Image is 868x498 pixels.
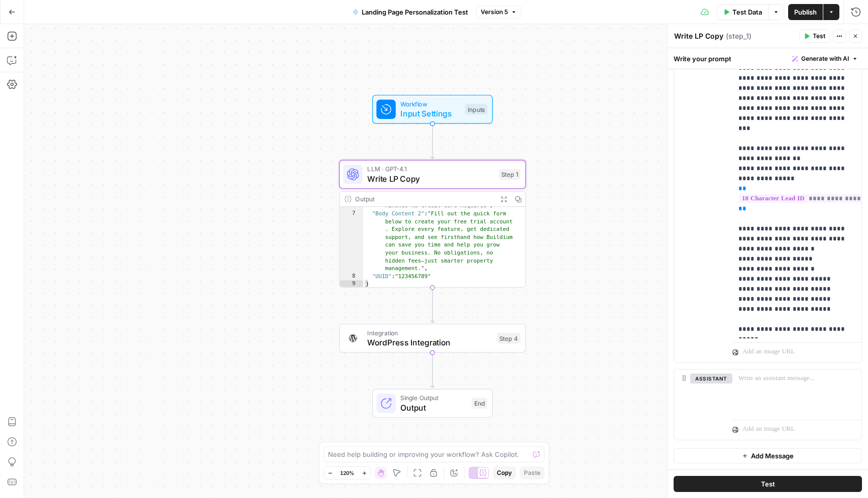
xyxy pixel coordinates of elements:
[690,374,732,384] button: assistant
[674,369,724,440] div: assistant
[761,479,775,489] span: Test
[400,107,460,119] span: Input Settings
[340,210,363,273] div: 7
[16,221,101,227] div: [PERSON_NAME] • 12m ago
[430,124,434,159] g: Edge from start to step_1
[29,6,45,22] img: Profile image for Steven
[16,329,24,337] button: Upload attachment
[157,4,176,23] button: Home
[340,469,354,477] span: 120%
[339,324,526,353] div: IntegrationWordPress IntegrationStep 4
[668,48,868,69] div: Write your prompt
[367,173,494,185] span: Write LP Copy
[362,7,468,17] span: Landing Page Personalization Test
[674,448,862,463] button: Add Message
[64,329,72,337] button: Start recording
[49,5,114,13] h1: [PERSON_NAME]
[476,6,521,19] button: Version 5
[339,160,526,288] div: LLM · GPT-4.1Write LP CopyStep 1Output Minutes—No Credit Card Required", "Body Content 2":"Fill o...
[8,58,193,241] div: Steven says…
[367,336,492,348] span: WordPress Integration
[400,402,467,414] span: Output
[497,468,512,477] span: Copy
[176,4,194,22] div: Close
[8,58,165,219] div: Let's get you building with LLMs!You can always reach us by pressingChat and Supportin the bottom...
[32,329,40,337] button: Emoji picker
[339,95,526,124] div: WorkflowInput SettingsInputs
[465,104,487,115] div: Inputs
[717,4,768,20] button: Test Data
[46,89,116,97] b: Chat and Support
[788,4,823,20] button: Publish
[48,329,56,337] button: Gif picker
[799,30,830,43] button: Test
[751,451,794,461] span: Add Message
[9,308,192,325] textarea: Message…
[16,138,157,148] div: Happy building!
[339,389,526,418] div: Single OutputOutputEnd
[340,281,363,289] div: 9
[367,328,492,337] span: Integration
[520,466,545,479] button: Paste
[340,273,363,281] div: 8
[430,288,434,323] g: Edge from step_1 to step_4
[813,32,825,41] span: Test
[794,7,817,17] span: Publish
[430,353,434,388] g: Edge from step_4 to end
[347,4,474,20] button: Landing Page Personalization Test
[367,164,494,174] span: LLM · GPT-4.1
[172,325,188,341] button: Send a message…
[49,13,110,23] p: Active over [DATE]
[524,468,540,477] span: Paste
[732,7,762,17] span: Test Data
[16,113,157,133] div: Here is a short video where I walk through the setup process for an app.
[497,333,520,344] div: Step 4
[674,19,724,362] div: user
[16,153,157,213] iframe: youtube
[16,64,157,74] div: Let's get you building with LLMs!
[493,466,516,479] button: Copy
[499,169,520,180] div: Step 1
[674,31,723,41] textarea: Write LP Copy
[7,4,26,23] button: go back
[472,398,487,409] div: End
[355,194,493,204] div: Output
[347,332,359,344] img: WordPress%20logotype.png
[801,54,849,63] span: Generate with AI
[481,8,508,17] span: Version 5
[400,393,467,403] span: Single Output
[400,99,460,108] span: Workflow
[674,476,862,492] button: Test
[726,31,751,41] span: ( step_1 )
[16,79,157,108] div: You can always reach us by pressing in the bottom left of your screen.
[788,52,862,65] button: Generate with AI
